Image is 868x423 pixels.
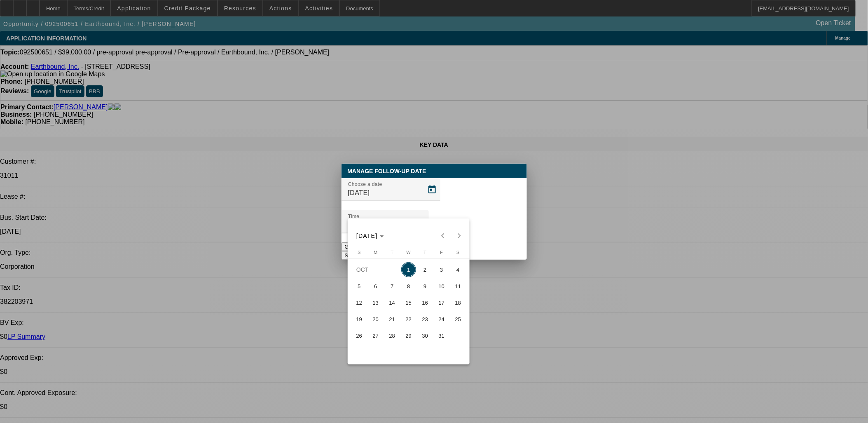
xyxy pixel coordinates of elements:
button: October 8, 2025 [400,278,417,294]
span: S [358,250,360,255]
button: October 13, 2025 [367,294,384,311]
button: October 5, 2025 [351,278,367,294]
span: 27 [368,328,383,343]
button: October 30, 2025 [417,327,433,344]
span: 17 [434,295,449,310]
span: 25 [451,312,466,327]
button: October 21, 2025 [384,311,400,327]
button: October 4, 2025 [450,261,466,278]
button: October 3, 2025 [433,261,450,278]
span: 31 [434,328,449,343]
span: 28 [385,328,400,343]
button: October 14, 2025 [384,294,400,311]
span: 1 [401,262,416,277]
span: 9 [418,279,433,294]
span: 5 [352,279,367,294]
button: October 24, 2025 [433,311,450,327]
span: 14 [385,295,400,310]
span: 23 [418,312,433,327]
button: October 1, 2025 [400,261,417,278]
button: October 6, 2025 [367,278,384,294]
button: October 17, 2025 [433,294,450,311]
td: OCT [351,261,400,278]
button: October 10, 2025 [433,278,450,294]
button: October 7, 2025 [384,278,400,294]
span: 24 [434,312,449,327]
span: [DATE] [356,233,378,239]
button: October 9, 2025 [417,278,433,294]
button: October 26, 2025 [351,327,367,344]
button: October 28, 2025 [384,327,400,344]
span: 22 [401,312,416,327]
span: 26 [352,328,367,343]
span: F [440,250,443,255]
span: 8 [401,279,416,294]
button: October 25, 2025 [450,311,466,327]
button: October 15, 2025 [400,294,417,311]
button: October 11, 2025 [450,278,466,294]
button: October 20, 2025 [367,311,384,327]
span: 4 [451,262,466,277]
span: S [456,250,459,255]
span: 13 [368,295,383,310]
span: 21 [385,312,400,327]
span: 15 [401,295,416,310]
span: T [424,250,427,255]
span: 7 [385,279,400,294]
button: October 23, 2025 [417,311,433,327]
button: October 18, 2025 [450,294,466,311]
button: October 2, 2025 [417,261,433,278]
span: 16 [418,295,433,310]
button: Choose month and year [353,228,387,243]
button: October 19, 2025 [351,311,367,327]
span: W [407,250,411,255]
button: October 27, 2025 [367,327,384,344]
span: 18 [451,295,466,310]
button: October 12, 2025 [351,294,367,311]
span: 12 [352,295,367,310]
span: 3 [434,262,449,277]
button: October 16, 2025 [417,294,433,311]
span: 30 [418,328,433,343]
span: 19 [352,312,367,327]
span: T [391,250,394,255]
span: 29 [401,328,416,343]
span: 20 [368,312,383,327]
span: 2 [418,262,433,277]
span: M [374,250,377,255]
span: 11 [451,279,466,294]
button: October 22, 2025 [400,311,417,327]
span: 10 [434,279,449,294]
span: 6 [368,279,383,294]
button: October 29, 2025 [400,327,417,344]
button: October 31, 2025 [433,327,450,344]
